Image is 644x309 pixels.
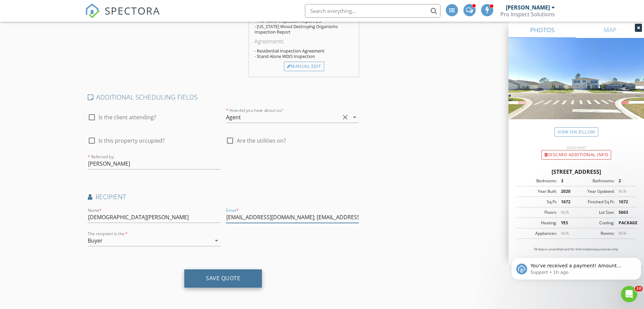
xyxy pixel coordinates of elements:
div: 3 [557,178,576,184]
div: 2 [615,178,634,184]
div: Sq Ft: [519,199,557,205]
div: PACKAGE [615,220,634,226]
span: 10 [635,286,643,291]
div: 1672 [557,199,576,205]
div: Heating: [519,220,557,226]
div: [PERSON_NAME] [506,4,550,11]
div: Incorrect? [508,145,644,150]
span: SPECTORA [105,3,160,18]
span: N/A [561,230,569,236]
div: Save Quote [206,275,240,282]
span: Are the utilities on? [237,137,286,144]
a: MAP [576,22,644,38]
div: Appliances: [519,230,557,236]
iframe: Intercom live chat [621,286,637,302]
input: Search everything... [305,4,440,18]
a: View on Zillow [555,127,598,137]
a: SPECTORA [85,9,160,23]
div: Bedrooms: [519,178,557,184]
img: streetview [508,38,644,136]
div: Agreements [254,37,353,45]
span: N/A [561,209,569,215]
h4: Recipient [88,192,359,201]
div: - [US_STATE] Wood Destroying Organisms Inspection Report [254,24,353,35]
div: [STREET_ADDRESS] [517,168,636,176]
div: Pro Inspect Solutions [500,11,555,18]
div: 2020 [557,188,576,194]
i: clear [341,113,349,121]
div: Bathrooms: [576,178,615,184]
div: Year Built: [519,188,557,194]
i: arrow_drop_down [351,113,359,121]
div: Year Updated: [576,188,615,194]
div: Floors: [519,209,557,215]
input: Referred by: [88,158,221,169]
div: YES [557,220,576,226]
div: Cooling: [576,220,615,226]
div: - Stand Alone WDO Inspection [254,54,353,59]
div: - Residential Inspection Agreement [254,48,353,54]
h4: ADDITIONAL SCHEDULING FIELDS [88,93,359,102]
span: Is this property occupied? [99,137,165,144]
span: N/A [619,188,626,194]
div: Rooms: [576,230,615,236]
i: arrow_drop_down [212,236,221,245]
div: Buyer [88,238,103,244]
iframe: Intercom notifications message [508,243,644,291]
span: Is the client attending? [99,114,156,121]
div: 5663 [615,209,634,215]
div: Finished Sq Ft: [576,199,615,205]
span: N/A [619,230,626,236]
div: Discard Additional info [541,150,611,160]
div: Agent [226,114,241,120]
div: 1672 [615,199,634,205]
a: PHOTOS [508,22,576,38]
div: Lot Size: [576,209,615,215]
div: Manual Edit [284,62,324,71]
img: The Best Home Inspection Software - Spectora [85,3,100,18]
